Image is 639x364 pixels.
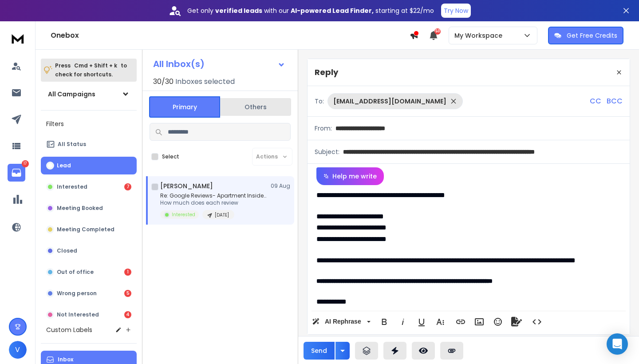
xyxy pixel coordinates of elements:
p: [DATE] [215,212,229,218]
p: [EMAIL_ADDRESS][DOMAIN_NAME] [333,97,446,106]
p: Wrong person [57,290,97,297]
button: Primary [149,96,220,118]
button: All Campaigns [41,85,137,103]
p: Press to check for shortcuts. [55,61,127,79]
h3: Custom Labels [46,325,92,334]
p: Not Interested [57,311,99,318]
button: Wrong person5 [41,285,137,302]
span: Cmd + Shift + k [73,60,118,71]
button: Try Now [441,4,471,18]
p: Get only with our starting at $22/mo [187,6,434,15]
div: 4 [124,311,131,318]
p: Get Free Credits [567,31,617,40]
img: logo [9,30,27,47]
div: Open Intercom Messenger [607,333,628,355]
p: Closed [57,247,77,254]
button: V [9,341,27,359]
p: Interested [57,183,87,190]
button: Closed [41,242,137,260]
button: Not Interested4 [41,306,137,324]
button: All Inbox(s) [146,55,292,73]
button: Get Free Credits [548,27,623,44]
span: AI Rephrase [323,318,363,325]
button: AI Rephrase [310,313,372,331]
p: My Workspace [454,31,506,40]
label: Select [162,153,179,160]
p: BCC [607,96,623,107]
h1: All Inbox(s) [153,59,205,68]
button: Lead [41,157,137,174]
h3: Filters [41,118,137,130]
p: Re: Google Reviews- Apartment Insiders [160,192,267,199]
button: Out of office1 [41,263,137,281]
p: From: [315,124,332,133]
button: Signature [508,313,525,331]
p: To: [315,97,324,106]
h3: Inboxes selected [175,76,235,87]
button: Others [220,97,291,117]
p: Try Now [444,6,468,15]
button: All Status [41,135,137,153]
button: Insert Link (⌘K) [452,313,469,331]
p: 09 Aug [271,182,291,190]
button: Code View [529,313,545,331]
p: All Status [58,141,86,148]
p: How much does each review [160,199,267,206]
p: Subject: [315,147,339,156]
p: Meeting Completed [57,226,114,233]
button: Italic (⌘I) [394,313,411,331]
button: Meeting Completed [41,221,137,238]
p: Reply [315,66,338,79]
h1: Onebox [51,30,410,41]
a: 17 [8,164,25,182]
span: 30 / 30 [153,76,174,87]
p: Out of office [57,269,94,276]
p: Lead [57,162,71,169]
button: Insert Image (⌘P) [471,313,488,331]
button: Send [304,342,335,360]
button: Interested7 [41,178,137,196]
strong: AI-powered Lead Finder, [291,6,374,15]
h1: All Campaigns [48,90,95,99]
span: 50 [434,28,441,35]
p: 17 [22,160,29,167]
button: More Text [432,313,449,331]
button: Help me write [316,167,384,185]
button: Emoticons [489,313,506,331]
strong: verified leads [215,6,262,15]
h1: [PERSON_NAME] [160,182,213,190]
button: Bold (⌘B) [376,313,393,331]
p: CC [590,96,601,107]
div: 1 [124,269,131,276]
p: Interested [172,211,195,218]
button: Meeting Booked [41,199,137,217]
p: Inbox [58,356,73,363]
p: Meeting Booked [57,205,103,212]
div: 5 [124,290,131,297]
button: Underline (⌘U) [413,313,430,331]
div: 7 [124,183,131,190]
